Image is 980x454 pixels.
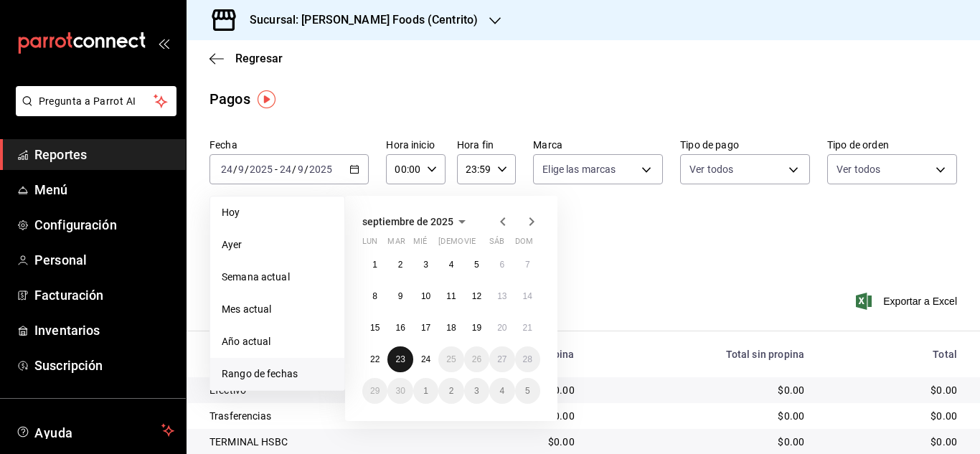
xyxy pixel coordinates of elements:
abbr: 1 de septiembre de 2025 [372,260,377,270]
div: Pagos [209,88,250,110]
span: Facturación [34,285,174,305]
div: Total [827,349,957,360]
abbr: 2 de septiembre de 2025 [398,260,403,270]
div: $0.00 [598,435,805,449]
button: 20 de septiembre de 2025 [489,315,514,341]
button: 4 de septiembre de 2025 [438,252,463,278]
button: Regresar [209,52,283,65]
button: 26 de septiembre de 2025 [464,346,489,372]
abbr: 14 de septiembre de 2025 [523,291,532,301]
button: 27 de septiembre de 2025 [489,346,514,372]
span: Inventarios [34,321,174,340]
abbr: 26 de septiembre de 2025 [472,354,481,364]
span: Ayuda [34,422,156,439]
abbr: 24 de septiembre de 2025 [421,354,430,364]
span: Rango de fechas [222,366,333,382]
div: $0.00 [463,435,575,449]
button: 11 de septiembre de 2025 [438,283,463,309]
button: 1 de septiembre de 2025 [362,252,387,278]
div: $0.00 [827,383,957,397]
span: septiembre de 2025 [362,216,453,227]
button: 3 de octubre de 2025 [464,378,489,404]
button: 1 de octubre de 2025 [413,378,438,404]
span: Hoy [222,205,333,220]
abbr: 17 de septiembre de 2025 [421,323,430,333]
button: 18 de septiembre de 2025 [438,315,463,341]
button: 24 de septiembre de 2025 [413,346,438,372]
span: Año actual [222,334,333,349]
span: Elige las marcas [542,162,616,176]
abbr: 1 de octubre de 2025 [423,386,428,396]
abbr: 4 de septiembre de 2025 [449,260,454,270]
abbr: 2 de octubre de 2025 [449,386,454,396]
abbr: 10 de septiembre de 2025 [421,291,430,301]
abbr: 12 de septiembre de 2025 [472,291,481,301]
span: Mes actual [222,302,333,317]
abbr: 5 de septiembre de 2025 [474,260,479,270]
abbr: lunes [362,237,377,252]
abbr: 21 de septiembre de 2025 [523,323,532,333]
div: $0.00 [827,435,957,449]
abbr: 8 de septiembre de 2025 [372,291,377,301]
button: 28 de septiembre de 2025 [515,346,540,372]
abbr: 30 de septiembre de 2025 [395,386,405,396]
abbr: 15 de septiembre de 2025 [370,323,380,333]
abbr: 22 de septiembre de 2025 [370,354,380,364]
label: Hora fin [457,140,516,150]
abbr: jueves [438,237,523,252]
button: 22 de septiembre de 2025 [362,346,387,372]
abbr: 16 de septiembre de 2025 [395,323,405,333]
label: Tipo de orden [827,140,957,150]
img: Tooltip marker [258,90,275,108]
button: 2 de octubre de 2025 [438,378,463,404]
span: Reportes [34,145,174,164]
div: Trasferencias [209,409,440,423]
label: Fecha [209,140,369,150]
abbr: 23 de septiembre de 2025 [395,354,405,364]
button: 5 de octubre de 2025 [515,378,540,404]
abbr: 20 de septiembre de 2025 [497,323,507,333]
span: Configuración [34,215,174,235]
abbr: 7 de septiembre de 2025 [525,260,530,270]
abbr: 27 de septiembre de 2025 [497,354,507,364]
span: Semana actual [222,270,333,285]
button: Pregunta a Parrot AI [16,86,176,116]
button: 10 de septiembre de 2025 [413,283,438,309]
abbr: 25 de septiembre de 2025 [446,354,456,364]
span: Menú [34,180,174,199]
div: TERMINAL HSBC [209,435,440,449]
span: / [245,164,249,175]
abbr: martes [387,237,405,252]
input: ---- [308,164,333,175]
span: - [275,164,278,175]
button: 8 de septiembre de 2025 [362,283,387,309]
button: open_drawer_menu [158,37,169,49]
button: 21 de septiembre de 2025 [515,315,540,341]
button: 4 de octubre de 2025 [489,378,514,404]
label: Hora inicio [386,140,445,150]
button: 15 de septiembre de 2025 [362,315,387,341]
h3: Sucursal: [PERSON_NAME] Foods (Centrito) [238,11,478,29]
button: 13 de septiembre de 2025 [489,283,514,309]
abbr: 9 de septiembre de 2025 [398,291,403,301]
span: Ver todos [837,162,880,176]
span: / [304,164,308,175]
button: 2 de septiembre de 2025 [387,252,413,278]
button: 3 de septiembre de 2025 [413,252,438,278]
span: / [292,164,296,175]
button: 7 de septiembre de 2025 [515,252,540,278]
label: Tipo de pago [680,140,810,150]
abbr: 19 de septiembre de 2025 [472,323,481,333]
abbr: 28 de septiembre de 2025 [523,354,532,364]
abbr: 13 de septiembre de 2025 [497,291,507,301]
abbr: 5 de octubre de 2025 [525,386,530,396]
div: Total sin propina [598,349,805,360]
abbr: 3 de octubre de 2025 [474,386,479,396]
button: 6 de septiembre de 2025 [489,252,514,278]
span: Personal [34,250,174,270]
button: 25 de septiembre de 2025 [438,346,463,372]
button: 14 de septiembre de 2025 [515,283,540,309]
div: $0.00 [598,409,805,423]
button: 17 de septiembre de 2025 [413,315,438,341]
